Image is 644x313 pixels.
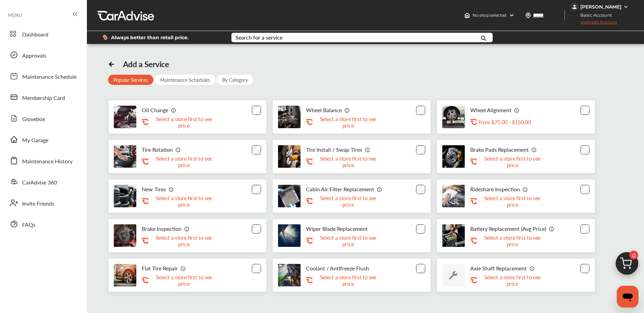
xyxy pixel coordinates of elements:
[6,152,80,169] a: Maintenance History
[470,186,520,192] p: Rideshare Inspection
[22,199,54,208] span: Invite Friends
[344,107,350,113] img: info_icon_vector.svg
[22,157,73,166] span: Maintenance History
[306,225,368,232] p: Wiper Blade Replacement
[155,75,215,85] div: Maintenance Schedules
[6,88,80,106] a: Membership Card
[442,106,465,128] img: wheel-alignment-thumb.jpg
[365,147,370,152] img: info_icon_vector.svg
[22,136,48,145] span: My Garage
[314,234,382,247] p: Select a store first to see price
[306,265,369,271] p: Coolant / Antifreeze Flush
[22,221,35,229] span: FAQs
[114,185,136,207] img: new-tires-thumb.jpg
[6,109,80,127] a: Glovebox
[6,67,80,85] a: Maintenance Schedule
[314,195,382,208] p: Select a store first to see price
[617,286,639,308] iframe: Button to launch messaging window
[278,224,301,247] img: thumb_Wipers.jpg
[150,234,218,247] p: Select a store first to see price
[150,116,218,129] p: Select a store first to see price
[142,186,166,192] p: New Tires
[150,195,218,208] p: Select a store first to see price
[169,187,174,192] img: info_icon_vector.svg
[478,195,547,208] p: Select a store first to see price
[549,226,554,232] img: info_icon_vector.svg
[470,265,527,271] p: Axle Shaft Replacement
[111,35,189,40] span: Always better than retail price.
[532,147,537,152] img: info_icon_vector.svg
[623,4,629,10] img: WGsFRI8htEPBVLJbROoPRyZpYNWhNONpIPPETTm6eUC0GeLEiAAAAAElFTkSuQmCC
[278,185,301,207] img: cabin-air-filter-replacement-thumb.jpg
[142,146,173,153] p: Tire Rotation
[473,13,506,18] span: No shop selected
[150,274,218,287] p: Select a store first to see price
[184,226,190,232] img: info_icon_vector.svg
[114,224,136,247] img: brake-inspection-thumb.jpg
[142,107,168,113] p: Oil Change
[442,224,465,247] img: battery-replacement-thumb.jpg
[629,251,638,259] span: 0
[377,187,382,192] img: info_icon_vector.svg
[114,264,136,286] img: flat-tire-repair-thumb.jpg
[6,131,80,148] a: My Garage
[114,145,136,168] img: tire-rotation-thumb.jpg
[478,155,547,168] p: Select a store first to see price
[580,4,622,10] div: [PERSON_NAME]
[6,46,80,64] a: Approvals
[6,215,80,233] a: FAQs
[314,116,382,129] p: Select a store first to see price
[150,155,218,168] p: Select a store first to see price
[478,234,547,247] p: Select a store first to see price
[464,13,470,18] img: header-home-logo.8d720a4f.svg
[22,73,77,81] span: Maintenance Schedule
[478,274,547,287] p: Select a store first to see price
[442,145,465,168] img: brake-pads-replacement-thumb.jpg
[470,225,546,232] p: Battery Replacement (Avg Price)
[114,106,136,128] img: oil-change-thumb.jpg
[306,107,342,113] p: Wheel Balance
[22,51,46,60] span: Approvals
[8,12,22,18] span: MENU
[314,274,382,287] p: Select a store first to see price
[611,249,643,282] img: cart_icon.3d0951e8.svg
[442,185,465,207] img: rideshare-visual-inspection-thumb.jpg
[175,147,181,152] img: info_icon_vector.svg
[22,94,65,103] span: Membership Card
[570,3,579,11] img: jVpblrzwTbfkPYzPPzSLxeg0AAAAASUVORK5CYII=
[523,187,528,192] img: info_icon_vector.svg
[478,119,531,125] p: From $75.00 - $150.00
[530,266,535,271] img: info_icon_vector.svg
[509,13,515,18] img: header-down-arrow.9dd2ce7d.svg
[142,225,182,232] p: Brake Inspection
[108,75,153,85] div: Popular Services
[306,186,374,192] p: Cabin Air Filter Replacement
[525,13,531,18] img: location_vector.a44bc228.svg
[22,30,48,39] span: Dashboard
[314,155,382,168] p: Select a store first to see price
[570,19,617,28] span: Upgrade Account
[22,178,57,187] span: CarAdvise 360
[470,146,529,153] p: Brake Pads Replacement
[278,145,301,168] img: tire-install-swap-tires-thumb.jpg
[470,107,511,113] p: Wheel Alignment
[442,264,465,286] img: default_wrench_icon.d1a43860.svg
[217,75,253,85] div: By Category
[6,25,80,43] a: Dashboard
[171,107,177,113] img: info_icon_vector.svg
[103,34,108,40] img: dollor_label_vector.a70140d1.svg
[564,10,565,20] img: header-divider.bc55588e.svg
[6,173,80,191] a: CarAdvise 360
[278,106,301,128] img: tire-wheel-balance-thumb.jpg
[6,194,80,212] a: Invite Friends
[514,107,520,113] img: info_icon_vector.svg
[142,265,178,271] p: Flat Tire Repair
[235,35,282,40] div: Search for a service
[306,146,362,153] p: Tire Install / Swap Tires
[22,115,45,124] span: Glovebox
[278,264,301,286] img: engine-cooling-thumb.jpg
[123,59,169,69] div: Add a Service
[571,12,617,19] span: Basic Account
[181,266,186,271] img: info_icon_vector.svg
